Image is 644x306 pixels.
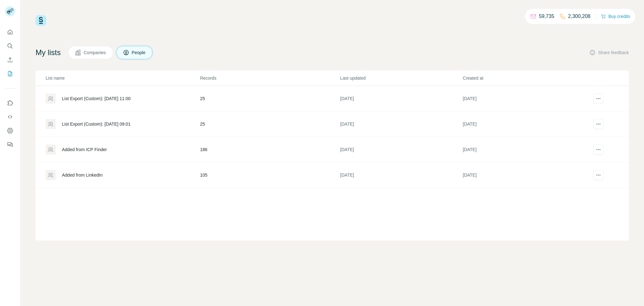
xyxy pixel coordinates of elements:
[5,68,15,79] button: My lists
[593,119,603,129] button: actions
[46,75,199,81] p: List name
[84,49,107,56] span: Companies
[340,162,463,188] td: [DATE]
[62,172,103,178] div: Added from LinkedIn
[601,12,630,21] button: Buy credits
[200,111,340,137] td: 25
[539,13,554,20] p: 59,735
[200,86,340,111] td: 25
[200,137,340,162] td: 186
[593,144,603,155] button: actions
[593,170,603,180] button: actions
[5,111,15,122] button: Use Surfe API
[5,26,15,38] button: Quick start
[5,139,15,150] button: Feedback
[62,146,107,153] div: Added from ICP Finder
[5,125,15,136] button: Dashboard
[340,111,463,137] td: [DATE]
[463,86,585,111] td: [DATE]
[5,40,15,52] button: Search
[568,13,591,20] p: 2,300,208
[463,111,585,137] td: [DATE]
[200,75,340,81] p: Records
[5,54,15,65] button: Enrich CSV
[463,162,585,188] td: [DATE]
[5,97,15,109] button: Use Surfe on LinkedIn
[589,49,629,56] button: Share feedback
[36,15,46,26] img: Surfe Logo
[200,162,340,188] td: 105
[340,137,463,162] td: [DATE]
[593,93,603,104] button: actions
[62,95,130,102] div: List Export (Custom): [DATE] 11:00
[340,75,462,81] p: Last updated
[132,49,146,56] span: People
[463,75,585,81] p: Created at
[36,48,61,58] h4: My lists
[340,86,463,111] td: [DATE]
[463,137,585,162] td: [DATE]
[62,121,130,127] div: List Export (Custom): [DATE] 09:01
